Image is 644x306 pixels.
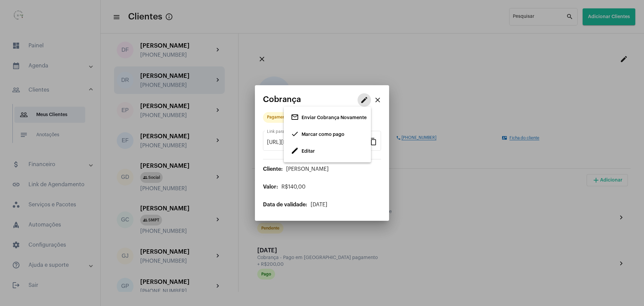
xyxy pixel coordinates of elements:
span: Editar [302,149,315,154]
span: Enviar Cobrança Novamente [302,115,367,120]
mat-icon: mail_outlined [291,113,299,121]
span: edit [291,147,299,155]
button: editEditar [285,145,369,158]
span: Marcar como pago [302,132,344,137]
mat-icon: done [291,130,299,138]
button: Marcar como pago [285,128,369,141]
button: Enviar Cobrança Novamente [285,111,369,124]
